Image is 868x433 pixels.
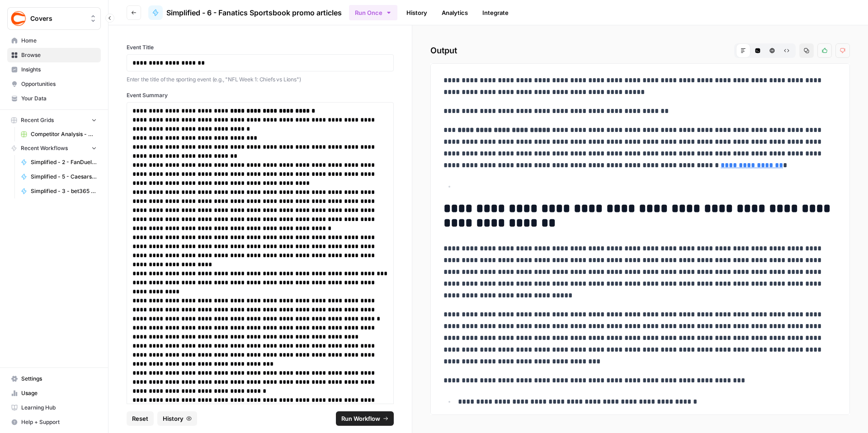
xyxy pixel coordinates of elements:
[7,62,101,77] a: Insights
[341,414,380,423] span: Run Workflow
[7,77,101,91] a: Opportunities
[21,404,97,412] span: Learning Hub
[127,43,394,52] label: Event Title
[7,386,101,400] a: Usage
[30,14,85,23] span: Covers
[166,7,342,18] span: Simplified - 6 - Fanatics Sportsbook promo articles
[21,37,97,45] span: Home
[127,91,394,99] label: Event Summary
[163,414,184,423] span: History
[127,411,154,426] button: Reset
[401,5,433,20] a: History
[31,173,97,181] span: Simplified - 5 - Caesars Sportsbook promo code articles
[7,372,101,386] a: Settings
[21,389,97,397] span: Usage
[21,51,97,59] span: Browse
[7,141,101,155] button: Recent Workflows
[7,400,101,415] a: Learning Hub
[21,116,54,124] span: Recent Grids
[31,130,97,138] span: Competitor Analysis - URL Specific Grid
[148,5,342,20] a: Simplified - 6 - Fanatics Sportsbook promo articles
[7,113,101,127] button: Recent Grids
[7,48,101,62] a: Browse
[132,414,148,423] span: Reset
[349,5,397,20] button: Run Once
[436,5,473,20] a: Analytics
[7,7,101,30] button: Workspace: Covers
[21,418,97,426] span: Help + Support
[17,169,101,184] a: Simplified - 5 - Caesars Sportsbook promo code articles
[157,411,197,426] button: History
[21,80,97,88] span: Opportunities
[430,43,850,58] h2: Output
[127,75,394,84] p: Enter the title of the sporting event (e.g., "NFL Week 1: Chiefs vs Lions")
[336,411,394,426] button: Run Workflow
[7,33,101,48] a: Home
[17,127,101,141] a: Competitor Analysis - URL Specific Grid
[21,375,97,383] span: Settings
[21,144,68,152] span: Recent Workflows
[17,155,101,169] a: Simplified - 2 - FanDuel promo code articles
[7,415,101,429] button: Help + Support
[7,91,101,106] a: Your Data
[21,94,97,103] span: Your Data
[17,184,101,198] a: Simplified - 3 - bet365 bonus code articles
[31,158,97,166] span: Simplified - 2 - FanDuel promo code articles
[31,187,97,195] span: Simplified - 3 - bet365 bonus code articles
[477,5,514,20] a: Integrate
[10,10,27,27] img: Covers Logo
[21,66,97,74] span: Insights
